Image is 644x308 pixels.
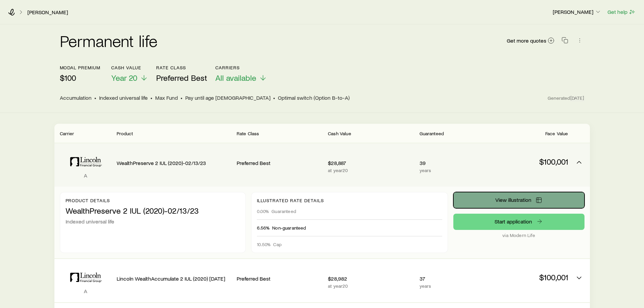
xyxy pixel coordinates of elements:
span: Generated [548,95,584,101]
p: 37 [420,275,477,282]
p: Carriers [215,65,267,70]
span: All available [215,73,256,82]
span: Year 20 [111,73,137,82]
button: Cash ValueYear 20 [111,65,148,83]
span: Non-guaranteed [272,225,306,231]
span: 10.50% [257,242,271,247]
p: A [60,172,111,179]
span: Guaranteed [420,131,444,136]
button: View illustration [453,192,585,208]
p: Product details [66,198,240,203]
p: WealthPreserve 2 IUL (2020)-02/13/23 [117,160,231,166]
span: Product [117,131,133,136]
button: Get help [607,8,636,16]
p: $100 [60,73,100,82]
span: Indexed universal life [99,94,148,101]
span: Max Fund [155,94,178,101]
p: 39 [420,160,477,166]
p: $100,001 [482,157,568,166]
span: Pay until age [DEMOGRAPHIC_DATA] [185,94,270,101]
span: Get more quotes [507,38,546,43]
button: [PERSON_NAME] [552,8,602,16]
span: • [150,94,152,101]
p: $100,001 [482,273,568,282]
span: 0.00% [257,209,269,214]
span: Guaranteed [271,209,296,214]
span: Accumulation [60,94,92,101]
span: Preferred Best [156,73,207,82]
p: Preferred Best [237,160,323,166]
span: Optimal switch (Option B-to-A) [278,94,350,101]
p: years [420,283,477,289]
p: Illustrated rate details [257,198,442,203]
p: WealthPreserve 2 IUL (2020)-02/13/23 [66,206,240,215]
p: at year 20 [328,283,414,289]
span: Cash Value [328,131,351,136]
button: CarriersAll available [215,65,267,83]
p: modal premium [60,65,100,70]
span: • [94,94,96,101]
p: at year 20 [328,168,414,173]
h2: Permanent life [60,32,158,49]
span: Rate Class [237,131,259,136]
p: $28,887 [328,160,414,166]
a: Get more quotes [506,37,555,45]
a: Start application [453,214,585,230]
p: via Modern Life [453,233,585,238]
a: [PERSON_NAME] [27,9,68,16]
p: years [420,168,477,173]
span: Carrier [60,131,74,136]
span: • [273,94,275,101]
p: Indexed universal life [66,218,240,225]
span: Cap [273,242,281,247]
span: [DATE] [570,95,585,101]
p: A [60,288,111,294]
p: Preferred Best [237,275,323,282]
span: Face Value [545,131,568,136]
p: [PERSON_NAME] [553,8,601,15]
p: Lincoln WealthAccumulate 2 IUL (2020) [DATE] [117,275,231,282]
p: Rate Class [156,65,207,70]
button: Rate ClassPreferred Best [156,65,207,83]
span: 6.56% [257,225,270,231]
p: $28,982 [328,275,414,282]
span: • [181,94,183,101]
p: Cash Value [111,65,148,70]
span: View illustration [495,197,531,203]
